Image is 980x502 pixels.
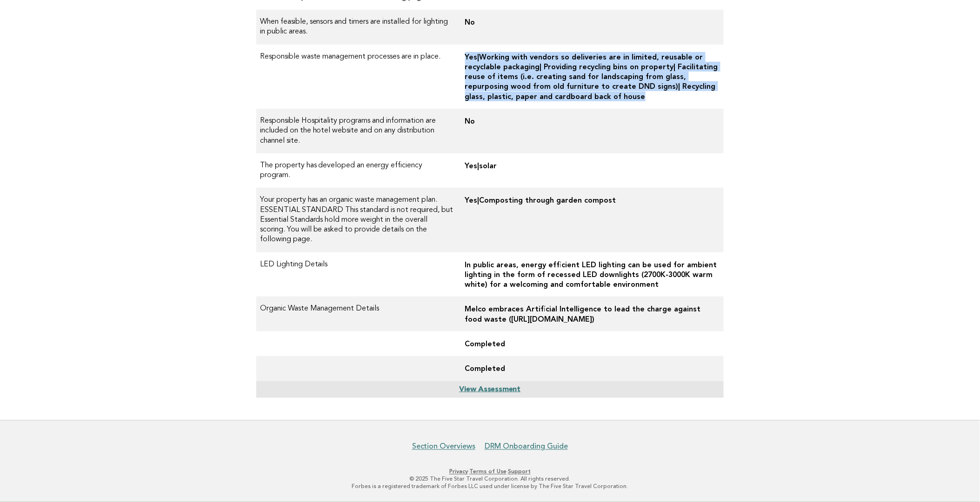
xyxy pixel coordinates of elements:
[256,297,458,331] td: Organic Waste Management Details
[458,10,724,45] td: No
[256,252,458,297] td: LED Lighting Details
[458,331,724,356] td: Completed
[459,386,520,393] a: View Assessment
[256,45,458,109] td: Responsible waste management processes are in place.
[449,469,468,475] a: Privacy
[256,188,458,252] td: Your property has an organic waste management plan. ESSENTIAL STANDARD This standard is not requi...
[458,109,724,153] td: No
[256,10,458,45] td: When feasible, sensors and timers are installed for lighting in public areas.
[412,442,475,451] a: Section Overviews
[485,442,568,451] a: DRM Onboarding Guide
[206,483,775,490] p: Forbes is a registered trademark of Forbes LLC used under license by The Five Star Travel Corpora...
[458,356,724,381] td: Completed
[508,469,531,475] a: Support
[458,252,724,297] td: In public areas, energy efficient LED lighting can be used for ambient lighting in the form of re...
[458,45,724,109] td: Yes|Working with vendors so deliveries are in limited, reusable or recyclable packaging| Providin...
[458,297,724,331] td: Melco embraces Artificial Intelligence to lead the charge against food waste ([URL][DOMAIN_NAME])
[458,188,724,252] td: Yes|Composting through garden compost
[458,153,724,188] td: Yes|solar
[256,153,458,188] td: The property has developed an energy efficiency program.
[469,469,507,475] a: Terms of Use
[206,468,775,476] p: · ·
[206,476,775,483] p: © 2025 The Five Star Travel Corporation. All rights reserved.
[256,109,458,153] td: Responsible Hospitality programs and information are included on the hotel website and on any dis...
